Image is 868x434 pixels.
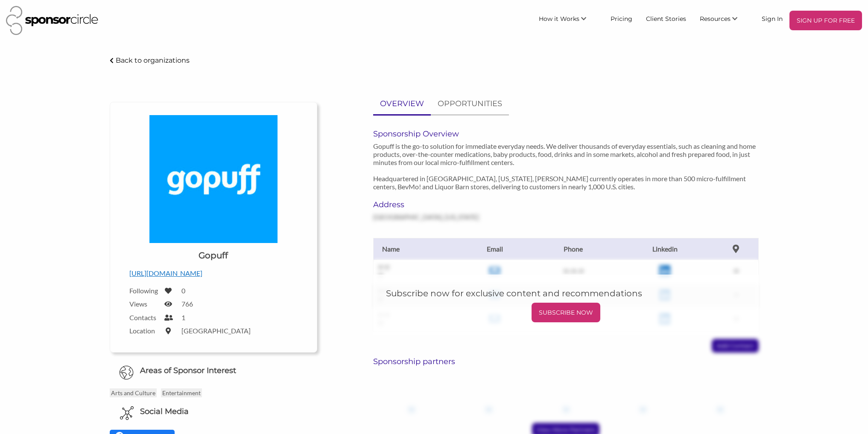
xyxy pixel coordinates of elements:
[459,238,531,260] th: Email
[181,313,185,321] label: 1
[386,303,746,322] a: SUBSCRIBE NOW
[110,388,157,397] p: Arts and Culture
[539,15,579,23] span: How it Works
[119,365,134,380] img: Globe Icon
[181,286,185,295] label: 0
[120,406,134,420] img: Social Media Icon
[116,56,190,64] p: Back to organizations
[793,14,859,27] p: SIGN UP FOR FREE
[532,11,604,30] li: How it Works
[373,129,759,139] h6: Sponsorship Overview
[199,249,228,261] h1: Gopuff
[604,11,639,26] a: Pricing
[386,287,746,299] h5: Subscribe now for exclusive content and recommendations
[161,388,202,397] p: Entertainment
[700,15,731,23] span: Resources
[181,327,251,335] label: [GEOGRAPHIC_DATA]
[149,115,278,243] img: Gopuff Logo
[103,365,324,376] h6: Areas of Sponsor Interest
[373,200,493,209] h6: Address
[438,98,502,110] p: OPPORTUNITIES
[616,238,714,260] th: Linkedin
[693,11,755,30] li: Resources
[129,300,159,308] label: Views
[755,11,789,26] a: Sign In
[373,357,759,366] h6: Sponsorship partners
[373,238,459,260] th: Name
[129,313,159,321] label: Contacts
[129,327,159,335] label: Location
[129,286,159,295] label: Following
[373,142,759,191] p: Gopuff is the go-to solution for immediate everyday needs. We deliver thousands of everyday essen...
[531,238,615,260] th: Phone
[140,406,189,417] h6: Social Media
[181,300,193,308] label: 766
[129,268,298,279] p: [URL][DOMAIN_NAME]
[380,98,424,110] p: OVERVIEW
[6,6,98,35] img: Sponsor Circle Logo
[535,306,597,319] p: SUBSCRIBE NOW
[639,11,693,26] a: Client Stories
